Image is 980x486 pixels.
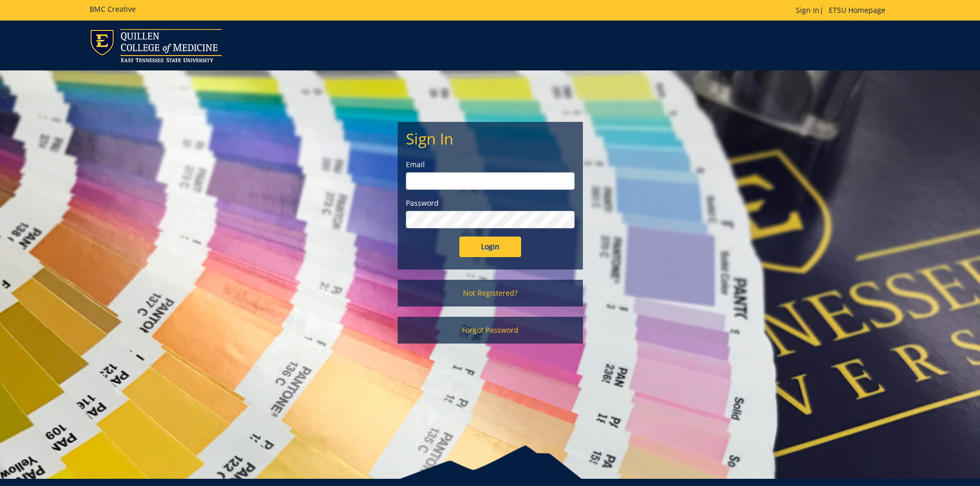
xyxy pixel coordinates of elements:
input: Login [459,237,521,257]
a: Sign In [796,5,819,15]
p: | [796,5,890,15]
h2: Sign In [406,130,575,147]
a: Not Registered? [398,280,583,307]
a: ETSU Homepage [824,5,890,15]
label: Email [406,159,575,170]
img: ETSU logo [90,29,222,62]
a: Forgot Password [398,317,583,344]
h5: BMC Creative [90,5,136,13]
label: Password [406,198,575,208]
